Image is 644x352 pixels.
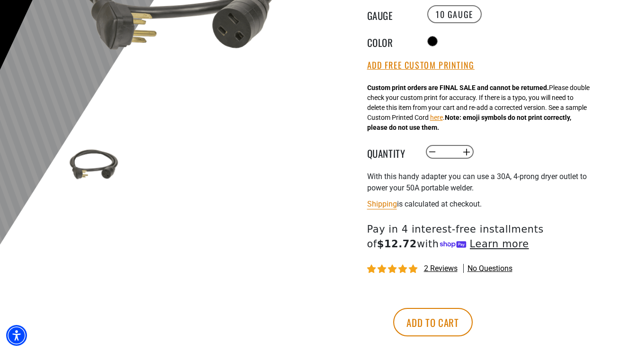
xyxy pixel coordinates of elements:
[367,171,599,194] p: With this handy adapter you can use a 30A, 4-prong dryer outlet to power your 50A portable welder.
[430,113,443,123] button: here
[367,146,415,158] label: Quantity
[427,5,482,23] label: 10 Gauge
[468,263,512,274] span: No questions
[367,265,419,274] span: 5.00 stars
[367,199,397,208] a: Shipping
[367,8,415,20] legend: Gauge
[367,83,590,133] div: Please double check your custom print for accuracy. If there is a typo, you will need to delete t...
[367,84,549,91] strong: Custom print orders are FINAL SALE and cannot be returned.
[6,325,27,346] div: Accessibility Menu
[367,198,599,210] div: is calculated at checkout.
[367,35,415,47] legend: Color
[393,308,473,336] button: Add to cart
[367,60,475,71] button: Add Free Custom Printing
[424,264,458,273] span: 2 reviews
[66,137,121,192] img: black
[367,114,571,131] strong: Note: emoji symbols do not print correctly, please do not use them.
